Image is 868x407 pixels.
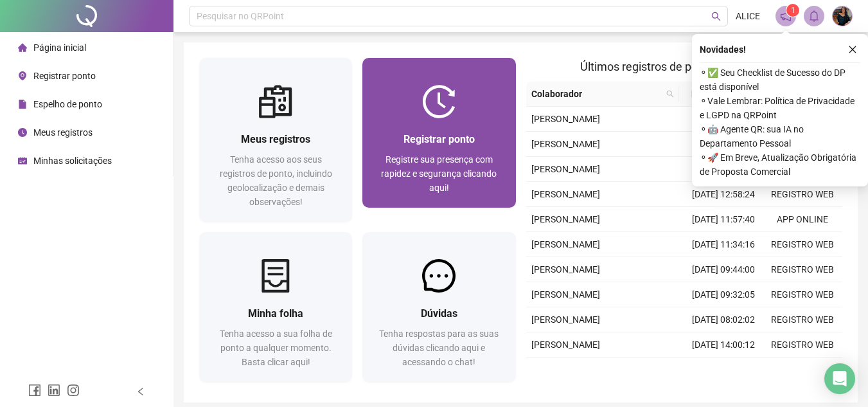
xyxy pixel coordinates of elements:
[833,6,852,26] img: 78791
[684,107,763,132] td: [DATE] 08:00:37
[48,384,60,397] span: linkedin
[763,357,842,383] td: REGISTRO WEB
[666,90,674,98] span: search
[684,357,763,383] td: [DATE] 13:02:44
[531,114,600,124] span: [PERSON_NAME]
[362,58,515,208] a: Registrar pontoRegistre sua presença com rapidez e segurança clicando aqui!
[531,139,600,149] span: [PERSON_NAME]
[684,207,763,232] td: [DATE] 11:57:40
[199,58,352,222] a: Meus registrosTenha acesso aos seus registros de ponto, incluindo geolocalização e demais observa...
[18,128,27,137] span: clock-circle
[136,387,145,396] span: left
[28,384,41,397] span: facebook
[199,232,352,382] a: Minha folhaTenha acesso a sua folha de ponto a qualquer momento. Basta clicar aqui!
[679,82,756,107] th: Data/Hora
[763,282,842,307] td: REGISTRO WEB
[403,133,475,145] span: Registrar ponto
[18,43,27,52] span: home
[33,156,112,166] span: Minhas solicitações
[763,257,842,282] td: REGISTRO WEB
[763,332,842,357] td: REGISTRO WEB
[67,384,80,397] span: instagram
[684,182,763,207] td: [DATE] 12:58:24
[700,66,860,94] span: ⚬ ✅ Seu Checklist de Sucesso do DP está disponível
[18,71,27,80] span: environment
[241,133,310,145] span: Meus registros
[531,289,600,300] span: [PERSON_NAME]
[684,132,763,157] td: [DATE] 14:00:09
[379,329,499,367] span: Tenha respostas para as suas dúvidas clicando aqui e acessando o chat!
[808,10,820,22] span: bell
[381,154,497,193] span: Registre sua presença com rapidez e segurança clicando aqui!
[763,232,842,257] td: REGISTRO WEB
[700,94,860,122] span: ⚬ Vale Lembrar: Política de Privacidade e LGPD na QRPoint
[421,307,457,320] span: Dúvidas
[531,164,600,174] span: [PERSON_NAME]
[531,239,600,249] span: [PERSON_NAME]
[18,156,27,165] span: schedule
[684,282,763,307] td: [DATE] 09:32:05
[780,10,792,22] span: notification
[531,214,600,224] span: [PERSON_NAME]
[248,307,303,320] span: Minha folha
[362,232,515,382] a: DúvidasTenha respostas para as suas dúvidas clicando aqui e acessando o chat!
[763,207,842,232] td: APP ONLINE
[711,12,721,21] span: search
[33,42,86,53] span: Página inicial
[18,100,27,109] span: file
[786,4,799,17] sup: 1
[700,42,746,57] span: Novidades !
[220,329,332,367] span: Tenha acesso a sua folha de ponto a qualquer momento. Basta clicar aqui!
[684,257,763,282] td: [DATE] 09:44:00
[33,71,96,81] span: Registrar ponto
[531,314,600,325] span: [PERSON_NAME]
[220,154,332,207] span: Tenha acesso aos seus registros de ponto, incluindo geolocalização e demais observações!
[684,87,740,101] span: Data/Hora
[700,150,860,179] span: ⚬ 🚀 Em Breve, Atualização Obrigatória de Proposta Comercial
[33,99,102,109] span: Espelho de ponto
[684,332,763,357] td: [DATE] 14:00:12
[848,45,857,54] span: close
[763,182,842,207] td: REGISTRO WEB
[824,363,855,394] div: Open Intercom Messenger
[763,307,842,332] td: REGISTRO WEB
[664,84,677,104] span: search
[684,157,763,182] td: [DATE] 13:08:41
[700,122,860,150] span: ⚬ 🤖 Agente QR: sua IA no Departamento Pessoal
[531,264,600,275] span: [PERSON_NAME]
[531,339,600,350] span: [PERSON_NAME]
[791,6,795,15] span: 1
[684,307,763,332] td: [DATE] 08:02:02
[531,189,600,199] span: [PERSON_NAME]
[531,87,662,101] span: Colaborador
[684,232,763,257] td: [DATE] 11:34:16
[736,9,760,23] span: ALICE
[580,60,788,73] span: Últimos registros de ponto sincronizados
[33,127,93,138] span: Meus registros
